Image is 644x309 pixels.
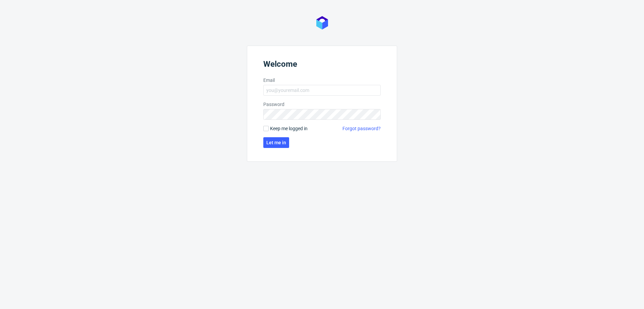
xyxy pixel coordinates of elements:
span: Keep me logged in [270,125,308,132]
label: Email [263,77,381,84]
a: Forgot password? [342,125,381,132]
input: you@youremail.com [263,85,381,96]
button: Let me in [263,137,289,148]
span: Let me in [266,140,286,145]
label: Password [263,101,381,108]
header: Welcome [263,59,381,71]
